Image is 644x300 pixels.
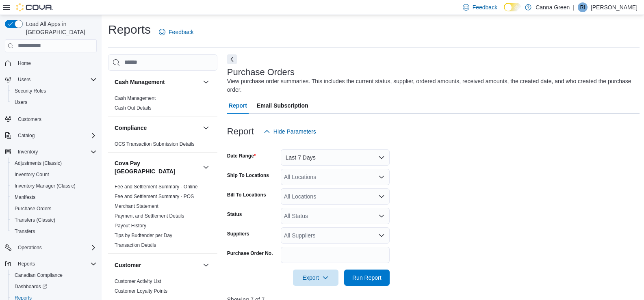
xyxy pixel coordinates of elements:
[11,86,49,96] a: Security Roles
[227,192,266,198] label: Bill To Locations
[15,58,34,68] a: Home
[15,131,97,140] span: Catalog
[11,270,66,280] a: Canadian Compliance
[23,20,97,36] span: Load All Apps in [GEOGRAPHIC_DATA]
[11,282,97,291] span: Dashboards
[298,270,334,286] span: Export
[11,170,52,179] a: Inventory Count
[504,3,521,11] input: Dark Mode
[15,205,52,212] span: Purchase Orders
[201,77,211,87] button: Cash Management
[2,242,100,253] button: Operations
[378,213,385,219] button: Open list of options
[2,57,100,69] button: Home
[11,227,38,236] a: Transfers
[8,169,100,180] button: Inventory Count
[227,77,635,94] div: View purchase order summaries. This includes the current status, supplier, ordered amounts, recei...
[15,147,97,157] span: Inventory
[15,243,97,253] span: Operations
[260,123,319,140] button: Hide Parameters
[115,105,152,111] a: Cash Out Details
[15,147,41,157] button: Inventory
[8,192,100,203] button: Manifests
[115,232,172,239] span: Tips by Budtender per Day
[11,158,97,168] span: Adjustments (Classic)
[2,146,100,158] button: Inventory
[115,261,141,269] h3: Customer
[156,24,197,40] a: Feedback
[16,3,53,11] img: Cova
[8,85,100,97] button: Security Roles
[115,278,161,284] a: Customer Activity List
[8,281,100,292] a: Dashboards
[115,213,184,219] a: Payment and Settlement Details
[15,183,76,189] span: Inventory Manager (Classic)
[15,243,45,253] button: Operations
[2,130,100,141] button: Catalog
[11,181,79,191] a: Inventory Manager (Classic)
[2,74,100,85] button: Users
[115,95,156,101] a: Cash Management
[504,11,504,12] span: Dark Mode
[115,124,199,132] button: Compliance
[473,3,497,11] span: Feedback
[11,192,39,202] a: Manifests
[15,131,38,140] button: Catalog
[115,124,147,132] h3: Compliance
[115,78,165,86] h3: Cash Management
[115,159,199,175] button: Cova Pay [GEOGRAPHIC_DATA]
[201,162,211,172] button: Cova Pay [GEOGRAPHIC_DATA]
[2,258,100,270] button: Reports
[227,127,254,136] h3: Report
[2,113,100,125] button: Customers
[15,114,45,124] a: Customers
[15,88,46,94] span: Security Roles
[115,105,152,111] span: Cash Out Details
[169,28,193,36] span: Feedback
[115,222,146,229] span: Payout History
[15,160,62,166] span: Adjustments (Classic)
[108,139,217,152] div: Compliance
[115,194,194,199] a: Fee and Settlement Summary - POS
[273,127,316,136] span: Hide Parameters
[378,174,385,180] button: Open list of options
[115,223,146,229] a: Payout History
[115,203,158,209] span: Merchant Statement
[11,170,97,179] span: Inventory Count
[15,58,97,68] span: Home
[580,2,585,12] span: RI
[11,282,50,291] a: Dashboards
[11,192,97,202] span: Manifests
[591,2,637,12] p: [PERSON_NAME]
[378,193,385,200] button: Open list of options
[18,244,42,251] span: Operations
[115,213,184,219] span: Payment and Settlement Details
[11,215,97,225] span: Transfers (Classic)
[11,181,97,191] span: Inventory Manager (Classic)
[227,211,242,218] label: Status
[11,270,97,280] span: Canadian Compliance
[281,149,390,166] button: Last 7 Days
[536,2,570,12] p: Canna Green
[108,93,217,116] div: Cash Management
[8,203,100,214] button: Purchase Orders
[227,153,256,159] label: Date Range
[18,261,35,267] span: Reports
[15,217,55,223] span: Transfers (Classic)
[108,182,217,253] div: Cova Pay [GEOGRAPHIC_DATA]
[8,180,100,192] button: Inventory Manager (Classic)
[18,60,31,67] span: Home
[11,86,97,96] span: Security Roles
[115,203,158,209] a: Merchant Statement
[352,274,382,282] span: Run Report
[18,116,41,123] span: Customers
[227,231,249,237] label: Suppliers
[15,272,63,278] span: Canadian Compliance
[201,123,211,133] button: Compliance
[578,2,588,12] div: Raven Irwin
[15,114,97,124] span: Customers
[8,270,100,281] button: Canadian Compliance
[11,204,55,214] a: Purchase Orders
[227,250,273,257] label: Purchase Order No.
[15,75,97,84] span: Users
